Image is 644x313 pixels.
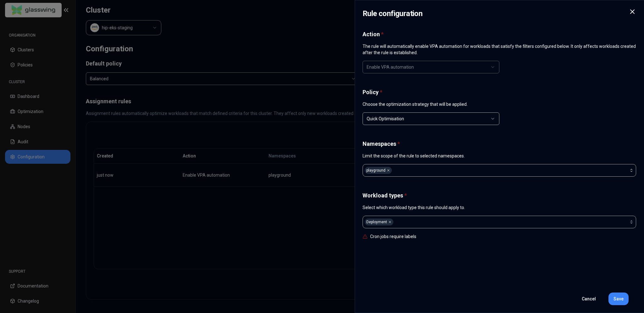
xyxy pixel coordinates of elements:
[363,192,636,199] h1: Workload types
[363,153,636,159] p: Limit the scope of the rule to selected namespaces.
[363,88,636,96] h1: Policy
[363,101,636,107] p: Choose the optimization strategy that will be applied.
[363,43,636,56] p: The rule will automatically enable VPA automation for workloads that satisfy the filters configur...
[370,233,416,240] p: Cron jobs require labels
[577,293,601,305] button: Cancel
[365,219,393,225] div: Deployment
[363,140,636,148] h1: Namespaces
[608,293,629,305] button: Save
[363,164,636,177] button: playground
[363,8,422,19] h2: Rule configuration
[363,204,636,211] p: Select which workload type this rule should apply to.
[363,216,636,228] button: Deployment
[365,167,392,174] div: playground
[363,31,636,38] h1: Action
